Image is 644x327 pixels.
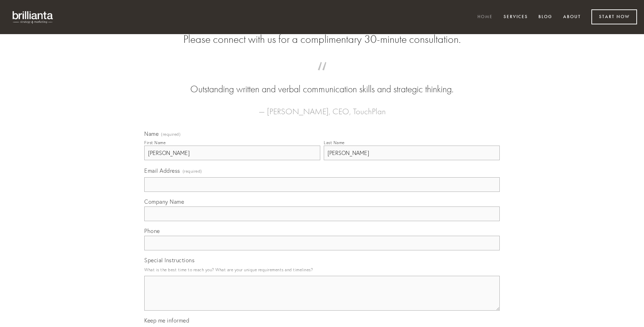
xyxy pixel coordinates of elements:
[155,69,489,83] span: “
[144,257,194,264] span: Special Instructions
[144,265,500,274] p: What is the best time to reach you? What are your unique requirements and timelines?
[591,9,637,24] a: Start Now
[144,167,180,174] span: Email Address
[324,140,345,145] div: Last Name
[183,166,202,176] span: (required)
[534,11,557,23] a: Blog
[144,227,160,234] span: Phone
[473,11,497,23] a: Home
[144,130,159,137] span: Name
[7,7,59,27] img: brillianta - research, strategy, marketing
[155,69,489,96] blockquote: Outstanding written and verbal communication skills and strategic thinking.
[144,33,500,46] h2: Please connect with us for a complimentary 30-minute consultation.
[144,317,189,324] span: Keep me informed
[161,132,181,137] span: (required)
[559,11,585,23] a: About
[144,140,166,145] div: First Name
[155,96,489,118] figcaption: — [PERSON_NAME], CEO, TouchPlan
[499,11,532,23] a: Services
[144,198,184,205] span: Company Name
